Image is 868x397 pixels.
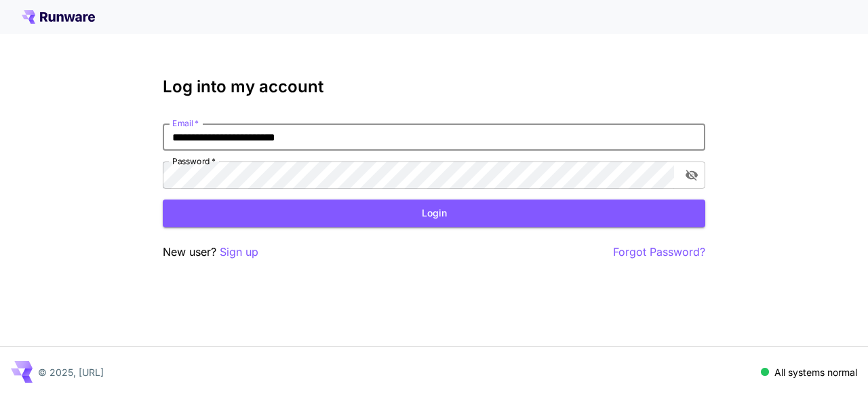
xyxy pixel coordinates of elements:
p: © 2025, [URL] [38,365,104,379]
p: All systems normal [774,365,857,379]
button: Login [163,200,705,227]
label: Email [172,117,199,129]
label: Password [172,155,216,167]
button: Forgot Password? [613,244,705,261]
button: toggle password visibility [679,163,704,187]
button: Sign up [220,244,258,261]
p: New user? [163,244,258,261]
h3: Log into my account [163,77,705,96]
